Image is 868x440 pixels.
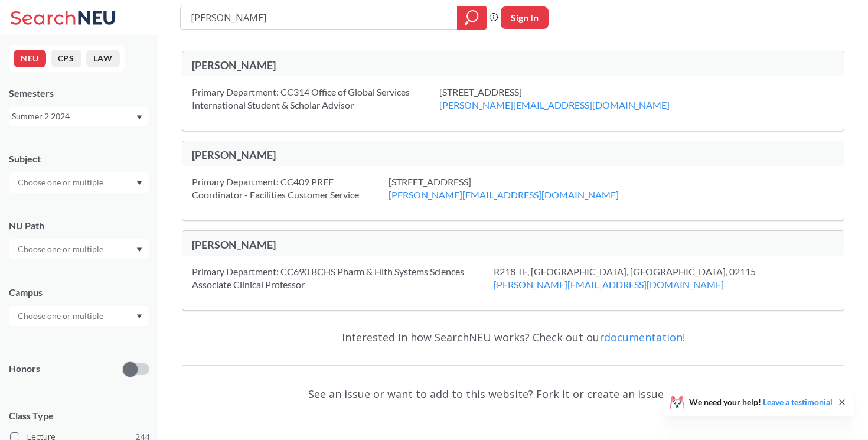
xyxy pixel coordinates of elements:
[494,279,724,290] a: [PERSON_NAME][EMAIL_ADDRESS][DOMAIN_NAME]
[9,239,149,259] div: Dropdown arrow
[51,50,81,67] button: CPS
[9,172,149,193] div: Dropdown arrow
[12,175,111,190] input: Choose one or multiple
[136,115,142,120] svg: Dropdown arrow
[12,309,111,323] input: Choose one or multiple
[9,87,149,100] div: Semesters
[192,265,494,291] div: Primary Department: CC690 BCHS Pharm & Hlth Systems Sciences Associate Clinical Professor
[136,181,142,185] svg: Dropdown arrow
[457,6,487,30] div: magnifying glass
[763,397,833,407] a: Leave a testimonial
[9,107,149,126] div: Summer 2 2024Dropdown arrow
[86,50,120,67] button: LAW
[439,86,699,112] div: [STREET_ADDRESS]
[192,86,439,112] div: Primary Department: CC314 Office of Global Services International Student & Scholar Advisor
[501,6,549,29] button: Sign In
[9,219,149,232] div: NU Path
[465,9,479,26] svg: magnifying glass
[136,247,142,252] svg: Dropdown arrow
[136,314,142,319] svg: Dropdown arrow
[182,320,844,354] div: Interested in how SearchNEU works? Check out our
[182,377,844,411] div: See an issue or want to add to this website? Fork it or create an issue on .
[9,409,149,422] span: Class Type
[494,265,785,291] div: R218 TF, [GEOGRAPHIC_DATA], [GEOGRAPHIC_DATA], 02115
[689,398,833,406] span: We need your help!
[9,152,149,165] div: Subject
[389,189,619,200] a: [PERSON_NAME][EMAIL_ADDRESS][DOMAIN_NAME]
[12,110,135,123] div: Summer 2 2024
[12,242,111,256] input: Choose one or multiple
[604,330,685,344] a: documentation!
[9,306,149,326] div: Dropdown arrow
[14,50,46,67] button: NEU
[9,362,40,376] p: Honors
[190,8,449,28] input: Class, professor, course number, "phrase"
[389,175,648,201] div: [STREET_ADDRESS]
[439,99,670,110] a: [PERSON_NAME][EMAIL_ADDRESS][DOMAIN_NAME]
[192,238,513,251] div: [PERSON_NAME]
[9,286,149,299] div: Campus
[192,58,513,71] div: [PERSON_NAME]
[192,175,389,201] div: Primary Department: CC409 PREF Coordinator - Facilities Customer Service
[192,148,513,161] div: [PERSON_NAME]
[680,387,716,401] a: GitHub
